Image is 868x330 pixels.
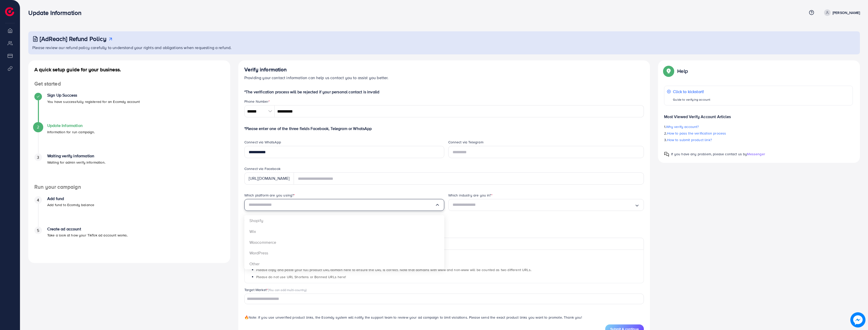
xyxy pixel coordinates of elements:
span: (You can add multi-country) [268,288,307,292]
label: Connect via Facebook [244,166,280,171]
span: If you have any problem, please contact us by [671,151,747,157]
li: Sign Up Success [28,93,230,123]
span: How to submit product link? [667,137,712,142]
label: Phone Number [244,99,270,104]
h4: Waiting verify information [47,153,105,158]
label: Connect via WhatsApp [244,140,281,145]
img: Popup guide [664,67,673,76]
p: Take a look at how your TikTok ad account works. [47,232,128,238]
span: 5 [37,228,39,233]
label: Target Market [244,287,307,292]
span: 😇 [248,254,252,259]
span: Please do not use URL Shortens or Banned URLs here! [256,274,346,279]
p: Add fund to Ecomdy balance [47,202,94,208]
p: Most Viewed Verify Account Articles [664,109,853,120]
label: Which industry are you in? [448,193,492,198]
h4: Which product you’re selling? [244,219,644,226]
h4: Get started [28,81,230,87]
p: 3. [664,137,853,143]
h4: Create ad account [47,227,128,231]
input: Search for option [453,201,635,209]
h4: Run your campaign [28,184,230,190]
label: Connect via Telegram [448,140,483,145]
h3: [AdReach] Refund Policy [40,35,106,42]
span: (compulsory) [264,232,282,236]
input: Search for option [245,295,638,303]
img: logo [5,7,14,16]
p: You have successfully registered for an Ecomdy account [47,99,140,105]
span: How to pass the verification process [667,131,726,136]
h3: Update Information [28,9,85,16]
h4: Sign Up Success [47,93,140,98]
img: Popup guide [664,152,669,157]
a: [PERSON_NAME] [822,9,860,16]
span: 🔥 [244,315,249,320]
h4: Update Information [47,123,95,128]
p: *The verification process will be rejected if your personal contact is invalid [244,89,644,95]
p: 1. [664,124,853,130]
p: Providing your contact information can help us contact you to assist you better. [244,75,644,81]
img: image [850,312,865,327]
div: Search for option [448,199,644,211]
span: Explain why we need your product url? [248,254,316,259]
span: Please copy and paste your full product URL/domain here to ensure the URL is correct. Note that d... [256,267,531,272]
label: Which platform are you using? [244,193,295,198]
li: Waiting verify information [28,153,230,184]
p: Guide to verifying account [673,97,710,103]
div: Search for option [244,199,444,211]
span: Notices: [248,262,274,267]
li: Create ad account [28,227,230,257]
h4: Add fund [47,196,94,201]
p: 2. [664,130,853,136]
span: 4 [37,197,39,203]
p: Help [677,68,688,74]
h4: Verify information [244,67,644,73]
span: 🔥🔥🔥 [248,262,261,267]
div: Search for option [244,294,644,304]
p: [PERSON_NAME] [833,10,860,16]
div: [URL][DOMAIN_NAME] [244,172,294,185]
label: Product Url [244,232,282,237]
li: Add fund [28,196,230,227]
p: Click to kickstart! [673,89,710,95]
p: Note: If you use unverified product links, the Ecomdy system will notify the support team to revi... [244,314,644,320]
p: Information for run campaign. [47,129,95,135]
span: View detail [318,254,336,259]
span: 3 [37,155,39,160]
li: Update Information [28,123,230,153]
p: Waiting for admin verify information. [47,159,105,165]
span: Messenger [747,151,765,157]
h4: A quick setup guide for your business. [28,67,230,73]
p: Please review our refund policy carefully to understand your rights and obligations when requesti... [32,45,857,51]
input: Search for option [249,201,435,209]
span: Why verify account? [666,124,699,129]
p: *Please enter one of the three fields Facebook, Telegram or WhatsApp [244,125,644,131]
span: 2 [37,124,39,130]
